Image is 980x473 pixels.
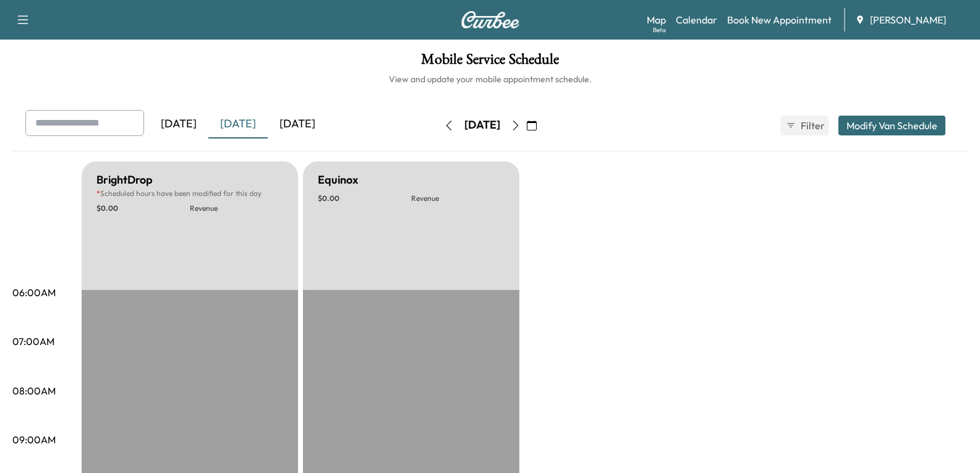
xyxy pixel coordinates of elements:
div: [DATE] [208,110,268,138]
div: Beta [653,25,666,35]
p: 06:00AM [12,285,56,300]
img: Curbee Logo [461,11,520,28]
a: Book New Appointment [727,12,832,27]
p: 08:00AM [12,383,56,398]
h5: BrightDrop [96,171,153,189]
button: Filter [780,116,829,135]
div: [DATE] [268,110,327,138]
h5: Equinox [318,171,358,189]
h1: Mobile Service Schedule [12,52,968,73]
button: Modify Van Schedule [838,116,945,135]
span: Filter [801,118,823,133]
p: Scheduled hours have been modified for this day [96,189,283,198]
div: [DATE] [149,110,208,138]
p: $ 0.00 [96,203,190,213]
p: Revenue [411,194,505,203]
h6: View and update your mobile appointment schedule. [12,73,968,85]
p: $ 0.00 [318,194,411,203]
a: Calendar [676,12,717,27]
p: 09:00AM [12,432,56,447]
span: [PERSON_NAME] [870,12,946,27]
p: 07:00AM [12,334,54,349]
div: [DATE] [464,117,500,133]
a: MapBeta [647,12,666,27]
p: Revenue [190,203,283,213]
